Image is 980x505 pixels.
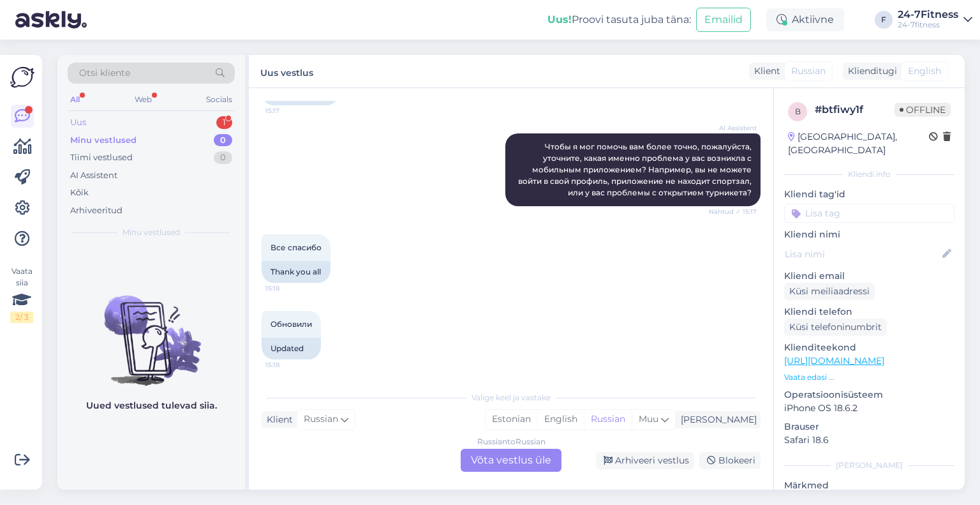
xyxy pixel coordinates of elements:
[547,13,572,26] b: Uus!
[699,452,761,469] div: Blokeeri
[784,188,954,201] p: Kliendi tag'id
[477,436,546,448] div: Russian to Russian
[596,452,694,469] div: Arhiveeri vestlus
[709,207,757,216] span: Nähtud ✓ 15:17
[784,305,954,319] p: Kliendi telefon
[784,283,875,300] div: Küsi meiliaadressi
[271,319,312,329] span: Обновили
[216,116,232,129] div: 1
[262,338,321,359] div: Updated
[265,106,313,116] span: 15:17
[70,116,86,129] div: Uus
[815,102,895,117] div: # btfiwy1f
[784,319,887,336] div: Küsi telefoninumbrit
[68,91,82,108] div: All
[70,169,117,182] div: AI Assistent
[898,10,972,30] a: 24-7Fitness24-7fitness
[262,261,330,283] div: Thank you all
[676,413,757,426] div: [PERSON_NAME]
[70,151,133,164] div: Tiimi vestlused
[785,247,940,261] input: Lisa nimi
[584,410,632,429] div: Russian
[784,433,954,447] p: Safari 18.6
[784,372,954,383] p: Vaata edasi ...
[784,341,954,354] p: Klienditeekond
[10,266,33,323] div: Vaata siia
[518,142,754,197] span: Чтобы я мог помочь вам более точно, пожалуйста, уточните, какая именно проблема у вас возникла с ...
[70,186,89,199] div: Kõik
[784,269,954,283] p: Kliendi email
[547,12,691,27] div: Proovi tasuta juba täna:
[122,227,180,238] span: Minu vestlused
[10,65,34,89] img: Askly Logo
[784,228,954,241] p: Kliendi nimi
[262,413,293,426] div: Klient
[486,410,537,429] div: Estonian
[908,64,941,78] span: English
[262,392,761,403] div: Valige keel ja vastake
[10,312,33,323] div: 2 / 3
[260,63,313,80] label: Uus vestlus
[86,399,217,412] p: Uued vestlused tulevad siia.
[709,123,757,133] span: AI Assistent
[70,134,137,147] div: Minu vestlused
[214,151,232,164] div: 0
[271,243,322,252] span: Все спасибо
[265,283,313,293] span: 15:18
[784,460,954,471] div: [PERSON_NAME]
[696,8,751,32] button: Emailid
[214,134,232,147] div: 0
[57,273,245,388] img: No chats
[265,360,313,370] span: 15:18
[79,66,130,80] span: Otsi kliente
[784,402,954,415] p: iPhone OS 18.6.2
[784,204,954,223] input: Lisa tag
[461,449,561,472] div: Võta vestlus üle
[784,420,954,433] p: Brauser
[766,8,844,31] div: Aktiivne
[639,413,658,425] span: Muu
[843,64,897,78] div: Klienditugi
[875,11,893,29] div: F
[791,64,826,78] span: Russian
[895,103,951,117] span: Offline
[70,204,122,217] div: Arhiveeritud
[132,91,154,108] div: Web
[204,91,235,108] div: Socials
[749,64,780,78] div: Klient
[537,410,584,429] div: English
[898,20,958,30] div: 24-7fitness
[304,412,338,426] span: Russian
[898,10,958,20] div: 24-7Fitness
[784,388,954,402] p: Operatsioonisüsteem
[784,479,954,492] p: Märkmed
[784,169,954,180] div: Kliendi info
[795,107,801,116] span: b
[784,355,884,366] a: [URL][DOMAIN_NAME]
[788,130,929,157] div: [GEOGRAPHIC_DATA], [GEOGRAPHIC_DATA]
